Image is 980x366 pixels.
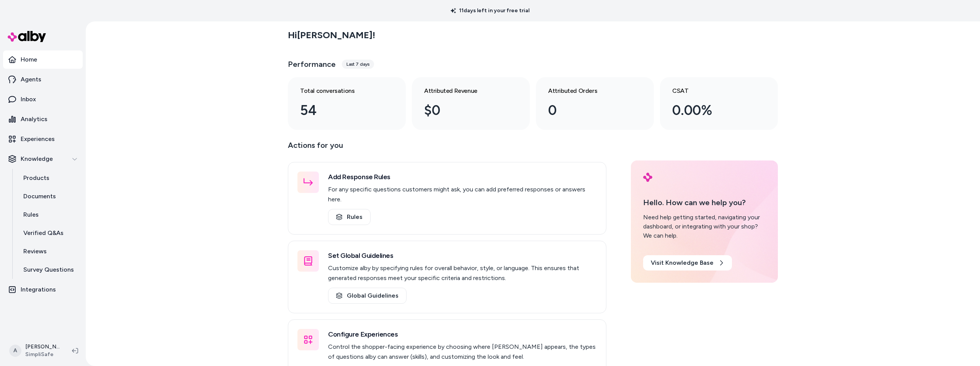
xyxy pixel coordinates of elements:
[3,70,83,89] a: Agents
[643,197,766,208] p: Hello. How can we help you?
[21,75,41,84] p: Agents
[288,29,375,41] h2: Hi [PERSON_NAME] !
[328,250,597,261] h3: Set Global Guidelines
[16,224,83,242] a: Verified Q&As
[300,100,381,121] div: 54
[25,343,60,351] p: [PERSON_NAME]
[328,329,597,340] h3: Configure Experiences
[3,110,83,128] a: Analytics
[5,338,66,363] button: A[PERSON_NAME]SimpliSafe
[672,86,753,96] h3: CSAT
[25,351,60,358] span: SimpliSafe
[21,285,56,294] p: Integrations
[342,60,374,69] div: Last 7 days
[23,265,74,274] p: Survey Questions
[548,100,629,121] div: 0
[328,209,371,225] a: Rules
[21,55,37,64] p: Home
[643,173,652,182] img: alby Logo
[536,77,654,130] a: Attributed Orders 0
[16,242,83,261] a: Reviews
[3,90,83,109] a: Inbox
[21,154,53,164] p: Knowledge
[23,210,39,219] p: Rules
[548,86,629,96] h3: Attributed Orders
[643,255,732,270] a: Visit Knowledge Base
[3,130,83,148] a: Experiences
[288,77,406,130] a: Total conversations 54
[9,345,21,357] span: A
[446,7,534,15] p: 11 days left in your free trial
[3,280,83,299] a: Integrations
[288,59,336,70] h3: Performance
[3,150,83,168] button: Knowledge
[300,86,381,96] h3: Total conversations
[328,263,597,283] p: Customize alby by specifying rules for overall behavior, style, or language. This ensures that ge...
[16,261,83,279] a: Survey Questions
[21,115,47,124] p: Analytics
[3,50,83,69] a: Home
[412,77,530,130] a: Attributed Revenue $0
[16,187,83,206] a: Documents
[8,31,46,42] img: alby Logo
[16,206,83,224] a: Rules
[23,173,49,183] p: Products
[23,247,47,256] p: Reviews
[288,139,606,157] p: Actions for you
[643,213,766,240] div: Need help getting started, navigating your dashboard, or integrating with your shop? We can help.
[23,228,64,238] p: Verified Q&As
[23,192,56,201] p: Documents
[16,169,83,187] a: Products
[21,95,36,104] p: Inbox
[328,288,407,304] a: Global Guidelines
[672,100,753,121] div: 0.00%
[424,86,505,96] h3: Attributed Revenue
[660,77,778,130] a: CSAT 0.00%
[424,100,505,121] div: $0
[328,172,597,182] h3: Add Response Rules
[328,342,597,362] p: Control the shopper-facing experience by choosing where [PERSON_NAME] appears, the types of quest...
[328,185,597,204] p: For any specific questions customers might ask, you can add preferred responses or answers here.
[21,134,55,144] p: Experiences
